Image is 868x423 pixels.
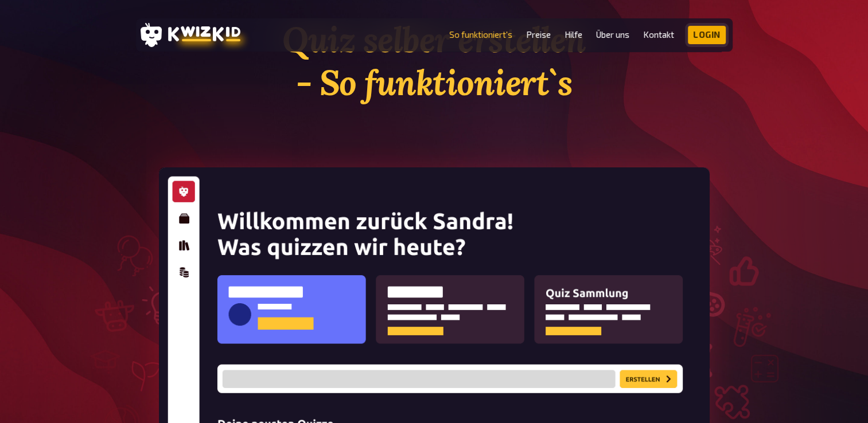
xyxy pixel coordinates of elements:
[596,30,629,40] a: Über uns
[688,26,726,44] a: Login
[643,30,674,40] a: Kontakt
[449,30,512,40] a: So funktioniert's
[526,30,551,40] a: Preise
[159,18,710,104] h1: Quiz selber erstellen - So funktioniert`s
[565,30,582,40] a: Hilfe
